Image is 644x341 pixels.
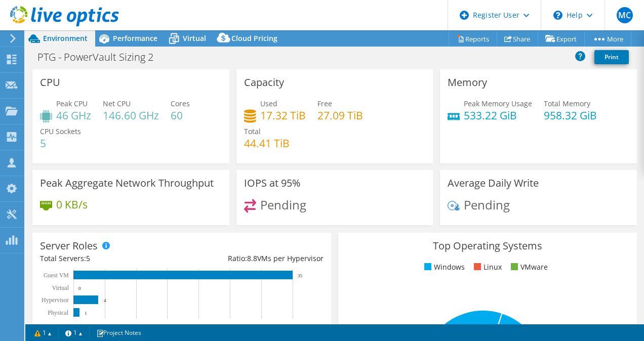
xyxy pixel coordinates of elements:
a: Print [594,50,629,64]
text: Physical [48,309,68,316]
span: Cloud Pricing [231,33,277,43]
span: Environment [43,33,88,43]
tspan: 20.0% [548,323,564,330]
h4: 44.41 TiB [244,138,290,149]
h1: PTG - PowerVault Sizing 2 [33,52,169,63]
span: Cores [171,99,190,108]
span: Used [260,99,277,108]
h3: IOPS at 95% [244,178,301,189]
h3: Peak Aggregate Network Throughput [40,178,214,189]
text: 35 [298,273,303,278]
tspan: 40.0% [349,323,365,330]
li: Linux [471,262,502,273]
h4: 0 KB/s [56,199,88,210]
div: Ratio: VMs per Hypervisor [182,253,324,264]
h4: 17.32 TiB [260,110,306,121]
text: 4 [104,298,106,303]
h3: Top Operating Systems [346,240,629,251]
span: CPU Sockets [40,126,81,136]
span: 5 [86,253,90,263]
span: Performance [113,33,157,43]
h3: Memory [448,77,487,88]
span: 8.8 [247,253,257,263]
a: 1 [27,326,59,339]
h4: 146.60 GHz [103,110,159,121]
tspan: Windows Serve... [365,323,410,330]
h4: 27.09 TiB [317,110,363,121]
text: 0 [78,286,81,291]
a: More [584,31,631,47]
h4: 958.32 GiB [544,110,597,121]
tspan: Windows Serve... [564,323,609,330]
a: Share [497,31,538,47]
h4: 533.22 GiB [464,110,532,121]
h4: 60 [171,110,190,121]
li: VMware [508,262,548,273]
h3: Server Roles [40,240,98,251]
span: MC [617,7,633,23]
span: Net CPU [103,99,131,108]
h4: 5 [40,138,81,149]
h3: CPU [40,77,60,88]
text: Virtual [52,284,69,291]
a: 1 [58,326,90,339]
h4: 46 GHz [56,110,91,121]
a: Reports [449,31,497,47]
h3: Average Daily Write [448,178,539,189]
text: Guest VM [44,272,69,279]
a: Project Notes [89,326,148,339]
span: Total [244,126,261,136]
span: Total Memory [544,99,590,108]
span: Pending [260,196,306,213]
span: Virtual [183,33,206,43]
h3: Capacity [244,77,284,88]
span: Free [317,99,332,108]
li: Windows [422,262,465,273]
span: Peak CPU [56,99,88,108]
text: 1 [85,311,87,316]
span: Peak Memory Usage [464,99,532,108]
div: Total Servers: [40,253,182,264]
a: Export [538,31,585,47]
svg: \n [553,11,562,20]
span: Pending [464,196,510,213]
text: Hypervisor [42,296,69,304]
